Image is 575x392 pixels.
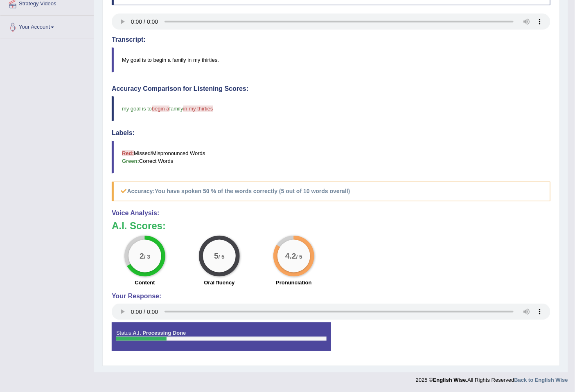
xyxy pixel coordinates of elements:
[152,106,169,112] span: begin a
[112,85,550,92] h4: Accuracy Comparison for Listening Scores:
[433,377,467,383] strong: English Wise.
[140,251,144,260] big: 2
[214,251,219,260] big: 5
[276,279,311,286] label: Pronunciation
[155,188,350,194] b: You have spoken 50 % of the words correctly (5 out of 10 words overall)
[169,106,183,112] span: family
[416,372,568,384] div: 2025 © All Rights Reserved
[204,279,235,286] label: Oral fluency
[112,293,550,300] h4: Your Response:
[135,279,155,286] label: Content
[219,254,225,260] small: / 5
[122,158,139,164] b: Green:
[122,106,152,112] span: my goal is to
[112,141,550,173] blockquote: Missed/Mispronounced Words Correct Words
[112,220,166,231] b: A.I. Scores:
[112,47,550,72] blockquote: My goal is to begin a family in my thirties.
[112,182,550,201] h5: Accuracy:
[112,129,550,137] h4: Labels:
[112,36,550,43] h4: Transcript:
[112,322,331,351] div: Status:
[133,330,186,336] strong: A.I. Processing Done
[112,210,550,217] h4: Voice Analysis:
[0,16,94,36] a: Your Account
[296,254,302,260] small: / 5
[285,251,296,260] big: 4.2
[122,150,134,156] b: Red:
[183,106,213,112] span: in my thirties
[514,377,568,383] a: Back to English Wise
[144,254,150,260] small: / 3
